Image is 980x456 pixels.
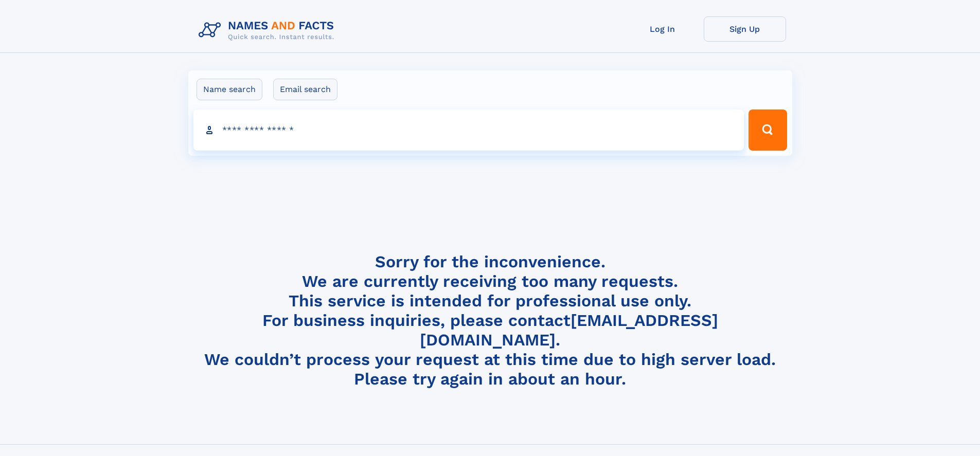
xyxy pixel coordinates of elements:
[420,311,718,350] a: [EMAIL_ADDRESS][DOMAIN_NAME]
[273,79,337,100] label: Email search
[194,252,786,389] h4: Sorry for the inconvenience. We are currently receiving too many requests. This service is intend...
[749,110,787,151] button: Search Button
[194,16,343,44] img: Logo Names and Facts
[193,110,744,151] input: search input
[704,16,786,42] a: Sign Up
[197,79,262,100] label: Name search
[621,16,704,42] a: Log In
